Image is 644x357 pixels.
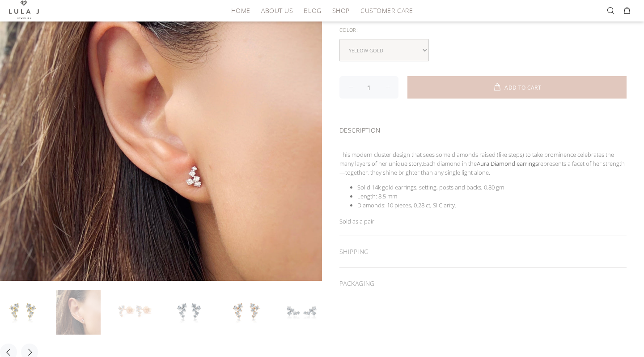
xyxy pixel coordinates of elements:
[407,76,627,99] button: ADD TO CART
[357,183,627,192] li: Solid 14k gold earrings, setting, posts and backs, 0.80 gm
[339,217,627,226] p: Sold as a pair.
[504,85,541,90] span: ADD TO CART
[339,150,627,177] p: This modern cluster design that sees some diamonds raised (like steps) to take prominence celebra...
[226,4,256,17] a: HOME
[298,4,326,17] a: Blog
[332,7,350,14] span: Shop
[256,4,298,17] a: About Us
[261,7,293,14] span: About Us
[355,4,413,17] a: Customer Care
[477,159,538,168] strong: Aura Diamond earrings
[304,7,321,14] span: Blog
[339,115,627,143] div: DESCRIPTION
[339,236,627,267] div: SHIPPING
[327,4,355,17] a: Shop
[231,7,250,14] span: HOME
[360,7,413,14] span: Customer Care
[339,268,627,299] div: PACKAGING
[339,24,627,36] div: Color:
[357,192,627,201] li: Length: 8.5 mm
[357,201,627,210] li: Diamonds: 10 pieces, 0.28 ct, SI Clarity.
